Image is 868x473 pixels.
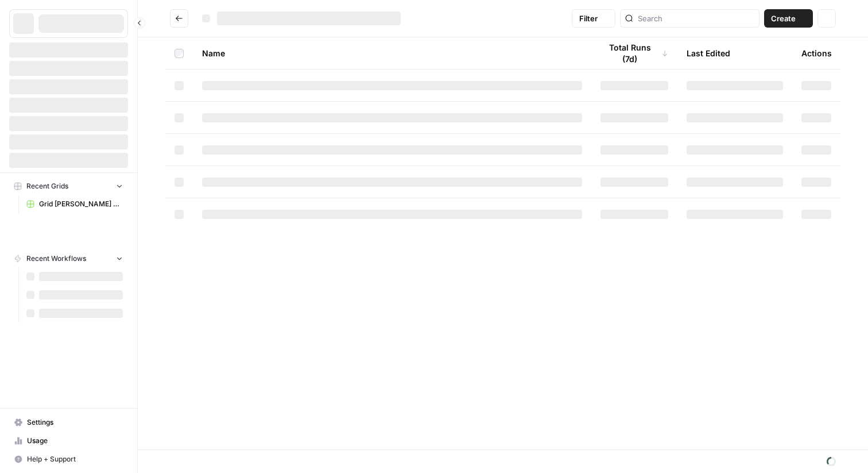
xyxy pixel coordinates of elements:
[638,13,754,24] input: Search
[27,436,123,446] span: Usage
[801,37,832,69] div: Actions
[170,9,188,28] button: Go back
[26,181,68,191] span: Recent Grids
[600,37,668,69] div: Total Runs (7d)
[27,417,123,428] span: Settings
[21,195,128,213] a: Grid [PERSON_NAME] Akademie FJC
[9,432,128,450] a: Usage
[39,199,123,209] span: Grid [PERSON_NAME] Akademie FJC
[771,13,796,24] span: Create
[9,450,128,468] button: Help + Support
[202,37,582,69] div: Name
[687,37,730,69] div: Last Edited
[572,9,615,28] button: Filter
[9,250,128,267] button: Recent Workflows
[26,253,86,264] span: Recent Workflows
[579,13,598,24] span: Filter
[764,9,813,28] button: Create
[27,454,123,464] span: Help + Support
[9,413,128,432] a: Settings
[9,178,128,195] button: Recent Grids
